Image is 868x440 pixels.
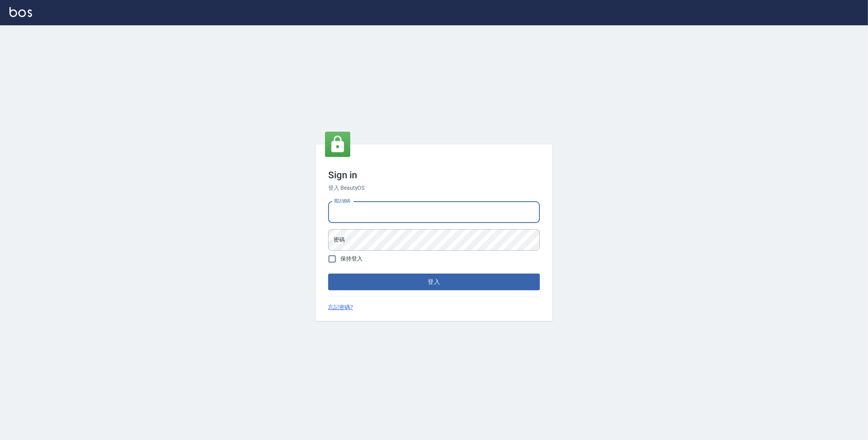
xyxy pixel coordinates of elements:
h6: 登入 BeautyOS [328,184,540,192]
span: 保持登入 [340,255,363,263]
label: 電話號碼 [334,198,350,204]
button: 登入 [328,274,540,290]
h3: Sign in [328,170,540,181]
a: 忘記密碼? [328,303,353,312]
img: Logo [9,7,32,17]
